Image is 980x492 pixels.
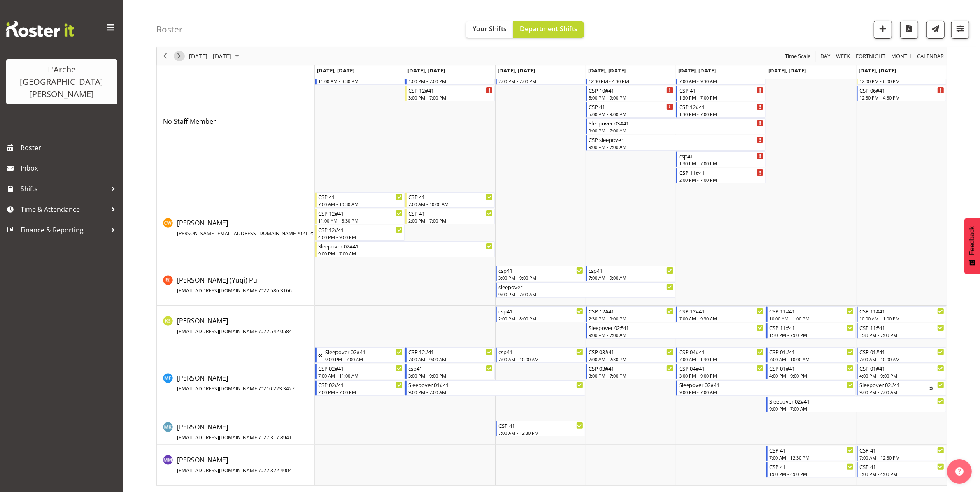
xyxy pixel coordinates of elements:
span: [DATE], [DATE] [498,67,535,74]
div: Cindy Walters"s event - CSP 12#41 Begin From Monday, July 28, 2025 at 4:00:00 PM GMT+12:00 Ends A... [315,225,405,241]
span: 0210 223 3427 [261,385,295,392]
a: No Staff Member [163,116,216,126]
span: / [259,385,261,392]
div: Melissa Fry"s event - CSP 01#41 Begin From Saturday, August 2, 2025 at 4:00:00 PM GMT+12:00 Ends ... [766,364,856,379]
div: CSP 03#41 [589,348,673,356]
span: [EMAIL_ADDRESS][DOMAIN_NAME] [177,328,259,335]
div: 11:00 AM - 3:30 PM [318,217,403,224]
span: Time Scale [784,51,811,61]
div: csp41 [589,266,673,274]
div: CSP 11#41 [679,168,764,176]
div: CSP 41 [498,421,583,429]
div: 5:00 PM - 9:00 PM [589,94,673,101]
div: Michelle Muir"s event - CSP 41 Begin From Saturday, August 2, 2025 at 1:00:00 PM GMT+12:00 Ends A... [766,462,856,478]
button: Jul 28 - Aug 03, 2025 [188,51,243,61]
div: csp41 [498,266,583,274]
div: 9:00 PM - 7:00 AM [325,356,403,362]
div: Melissa Fry"s event - CSP 01#41 Begin From Saturday, August 2, 2025 at 7:00:00 AM GMT+12:00 Ends ... [766,347,856,363]
div: CSP 12#41 [679,307,764,315]
div: 4:00 PM - 9:00 PM [318,234,403,240]
div: 7:00 AM - 12:30 PM [859,454,944,461]
td: No Staff Member resource [157,52,315,191]
div: Estelle (Yuqi) Pu"s event - csp41 Begin From Thursday, July 31, 2025 at 7:00:00 AM GMT+12:00 Ends... [586,266,675,281]
span: [DATE], [DATE] [678,67,716,74]
span: / [298,230,299,237]
div: No Staff Member"s event - CSP 10#41 Begin From Thursday, July 31, 2025 at 5:00:00 PM GMT+12:00 En... [586,86,675,101]
div: Kalpana Sapkota"s event - CSP 11#41 Begin From Saturday, August 2, 2025 at 10:00:00 AM GMT+12:00 ... [766,306,856,322]
div: csp41 [679,152,764,160]
span: Department Shifts [520,24,577,33]
div: Melissa Fry"s event - CSP 12#41 Begin From Tuesday, July 29, 2025 at 7:00:00 AM GMT+12:00 Ends At... [405,347,495,363]
div: 12:30 PM - 4:30 PM [589,78,673,84]
button: Your Shifts [466,21,513,38]
div: CSP 04#41 [679,348,764,356]
div: 3:00 PM - 9:00 PM [498,274,583,281]
div: 2:00 PM - 7:00 PM [318,389,403,395]
div: 2:00 PM - 7:00 PM [408,217,493,224]
div: Melissa Fry"s event - Sleepover 02#41 Begin From Sunday, July 27, 2025 at 9:00:00 PM GMT+12:00 En... [315,347,405,363]
div: 7:00 AM - 10:30 AM [318,201,403,207]
div: No Staff Member"s event - CSP 41 Begin From Friday, August 1, 2025 at 1:30:00 PM GMT+12:00 Ends A... [676,86,766,101]
div: Timeline Week of August 3, 2025 [156,18,947,486]
div: CSP 06#41 [859,86,944,94]
button: Fortnight [854,51,887,61]
span: calendar [916,51,945,61]
span: Day [819,51,831,61]
div: 2:30 PM - 9:00 PM [589,315,673,322]
div: No Staff Member"s event - csp41 Begin From Friday, August 1, 2025 at 1:30:00 PM GMT+12:00 Ends At... [676,151,766,167]
div: 7:00 AM - 10:00 AM [859,356,944,362]
div: Sleepover 02#41 [318,242,493,250]
div: CSP 41 [769,446,854,454]
div: CSP 04#41 [679,364,764,372]
div: 1:00 PM - 7:00 PM [408,78,493,84]
span: [PERSON_NAME] [177,455,292,474]
div: 10:00 AM - 1:00 PM [769,315,854,322]
button: Next [174,51,185,61]
div: 3:00 PM - 9:00 PM [408,372,493,379]
div: 7:00 AM - 10:00 AM [769,356,854,362]
button: Timeline Day [819,51,832,61]
div: Previous [158,47,172,65]
div: 1:30 PM - 7:00 PM [679,94,764,101]
div: 7:00 AM - 12:30 PM [498,429,583,436]
div: sleepover [498,283,673,291]
div: 7:00 AM - 2:30 PM [589,356,673,362]
div: CSP 41 [318,193,403,201]
a: [PERSON_NAME] (Yuqi) Pu[EMAIL_ADDRESS][DOMAIN_NAME]/022 586 3166 [177,275,292,295]
table: Timeline Week of August 3, 2025 [315,52,947,485]
div: CSP 02#41 [318,364,403,372]
div: Kalpana Sapkota"s event - CSP 12#41 Begin From Thursday, July 31, 2025 at 2:30:00 PM GMT+12:00 En... [586,306,675,322]
div: 9:00 PM - 7:00 AM [318,250,493,257]
div: Kalpana Sapkota"s event - CSP 11#41 Begin From Saturday, August 2, 2025 at 1:30:00 PM GMT+12:00 E... [766,323,856,339]
div: Cindy Walters"s event - Sleepover 02#41 Begin From Monday, July 28, 2025 at 9:00:00 PM GMT+12:00 ... [315,241,495,257]
div: CSP 10#41 [589,86,673,94]
div: 7:00 AM - 9:00 AM [589,274,673,281]
span: 022 322 4004 [261,467,292,474]
div: 4:00 PM - 9:00 PM [859,372,944,379]
div: CSP 12#41 [589,307,673,315]
span: [PERSON_NAME] [177,316,292,335]
div: Kalpana Sapkota"s event - Sleepover 02#41 Begin From Thursday, July 31, 2025 at 9:00:00 PM GMT+12... [586,323,766,339]
div: Sleepover 02#41 [859,381,929,389]
div: Michelle Kohnen"s event - CSP 41 Begin From Wednesday, July 30, 2025 at 7:00:00 AM GMT+12:00 Ends... [496,421,585,436]
div: CSP 01#41 [859,364,944,372]
span: [PERSON_NAME] [177,218,331,237]
button: Send a list of all shifts for the selected filtered period to all rostered employees. [926,21,945,39]
div: 2:00 PM - 8:00 PM [498,315,583,322]
div: Melissa Fry"s event - Sleepover 01#41 Begin From Tuesday, July 29, 2025 at 9:00:00 PM GMT+12:00 E... [405,380,585,396]
div: Sleepover 03#41 [589,119,764,127]
div: CSP 41 [769,462,854,471]
div: 7:00 AM - 10:00 AM [408,201,493,207]
td: Michelle Muir resource [157,445,315,485]
div: CSP 02#41 [318,381,403,389]
div: No Staff Member"s event - CSP sleepover Begin From Thursday, July 31, 2025 at 9:00:00 PM GMT+12:0... [586,135,766,151]
span: 027 317 8941 [261,434,292,441]
span: Time & Attendance [21,203,107,216]
button: Department Shifts [513,21,584,38]
div: 7:00 AM - 1:30 PM [679,356,764,362]
span: / [259,467,261,474]
div: 2:00 PM - 7:00 PM [498,78,583,84]
div: Sleepover 02#41 [589,323,764,332]
div: Sleepover 01#41 [408,381,583,389]
span: [PERSON_NAME] [177,374,295,392]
